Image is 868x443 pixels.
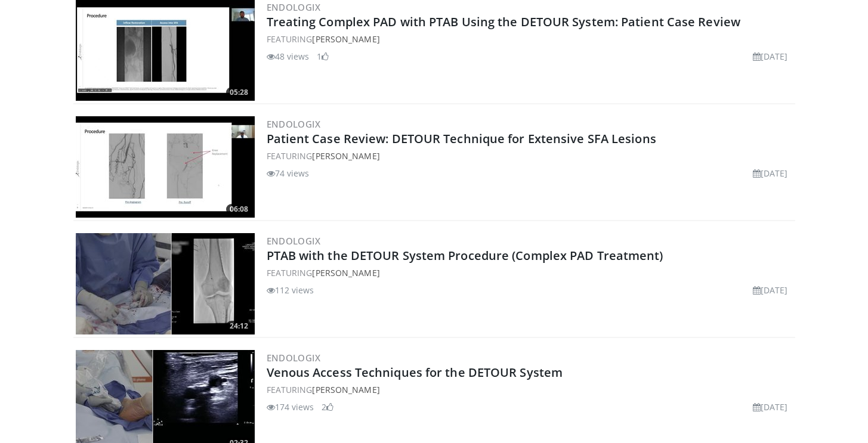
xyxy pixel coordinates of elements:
li: [DATE] [753,401,788,413]
span: 05:28 [226,87,252,98]
li: 74 views [267,167,310,179]
a: Venous Access Techniques for the DETOUR System [267,364,563,380]
a: [PERSON_NAME] [312,150,379,162]
li: [DATE] [753,167,788,179]
li: 1 [317,50,329,63]
span: 24:12 [226,321,252,332]
img: 28e68892-4bde-4431-a0ba-bee10084511e.300x170_q85_crop-smart_upscale.jpg [76,233,255,334]
div: FEATURING [267,383,793,396]
a: PTAB with the DETOUR System Procedure (Complex PAD Treatment) [267,247,663,264]
div: FEATURING [267,33,793,45]
div: FEATURING [267,267,793,279]
li: [DATE] [753,50,788,63]
li: 48 views [267,50,310,63]
a: Endologix [267,1,321,13]
img: 30db9be9-be42-45fe-b9d5-91dcfcd1dc4f.300x170_q85_crop-smart_upscale.jpg [76,116,255,218]
li: 112 views [267,284,314,296]
a: [PERSON_NAME] [312,267,379,278]
li: 2 [322,401,333,413]
div: FEATURING [267,150,793,162]
a: [PERSON_NAME] [312,384,379,395]
a: Patient Case Review: DETOUR Technique for Extensive SFA Lesions [267,131,656,147]
a: Endologix [267,235,321,247]
a: 06:08 [76,116,255,218]
a: Treating Complex PAD with PTAB Using the DETOUR System: Patient Case Review [267,14,741,30]
a: Endologix [267,118,321,130]
a: [PERSON_NAME] [312,33,379,45]
span: 06:08 [226,204,252,215]
a: Endologix [267,352,321,364]
a: 24:12 [76,233,255,334]
li: [DATE] [753,284,788,296]
li: 174 views [267,401,314,413]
